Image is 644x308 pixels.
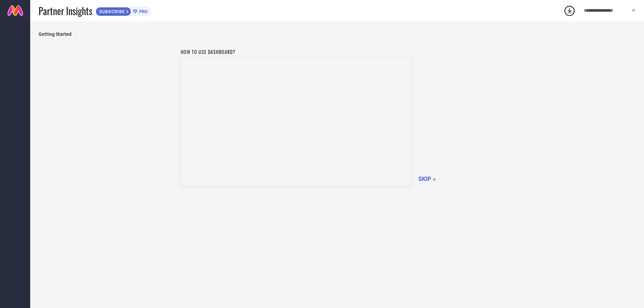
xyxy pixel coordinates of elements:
h1: How to use dashboard? [181,48,412,55]
iframe: Workspace Section [181,59,412,186]
a: SUBSCRIBEPRO [96,5,151,16]
div: Open download list [563,5,576,17]
span: SKIP » [418,175,436,182]
span: Partner Insights [39,4,92,18]
span: PRO [138,9,148,14]
span: SUBSCRIBE [96,9,126,14]
span: Getting Started [39,32,636,37]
